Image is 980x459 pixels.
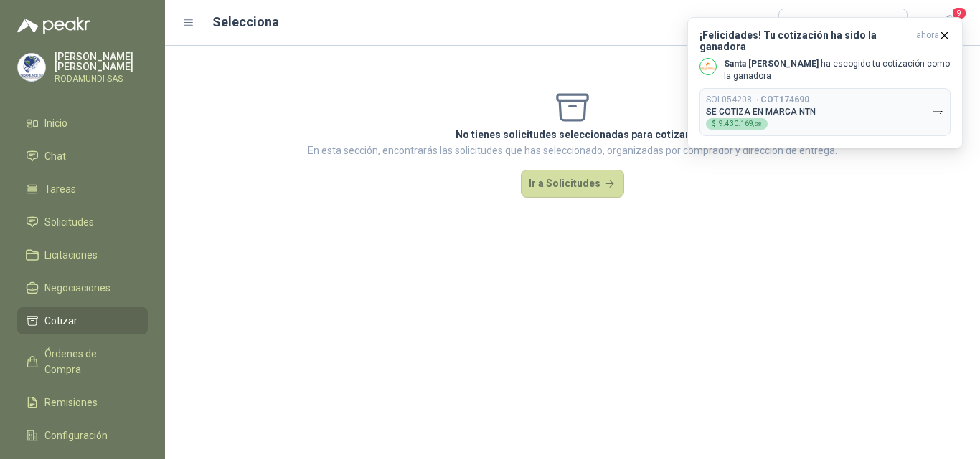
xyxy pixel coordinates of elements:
span: Licitaciones [44,247,98,263]
p: En esta sección, encontrarás las solicitudes que has seleccionado, organizadas por comprador y di... [308,142,837,158]
a: Licitaciones [17,241,148,269]
p: No tienes solicitudes seleccionadas para cotizar [308,127,837,142]
p: ha escogido tu cotización como la ganadora [724,58,951,82]
span: 9 [951,6,967,20]
button: Cargar cotizaciones [778,9,908,37]
img: Company Logo [700,59,716,74]
span: ,28 [753,121,762,127]
span: Cotizar [44,313,77,329]
span: Chat [44,148,66,164]
h2: Selecciona [212,12,279,32]
button: 9 [937,10,963,36]
img: Logo peakr [17,17,90,34]
span: Configuración [44,427,108,443]
b: Santa [PERSON_NAME] [724,59,819,69]
span: Remisiones [44,395,98,410]
a: Cotizar [17,307,148,334]
a: Configuración [17,422,148,449]
p: [PERSON_NAME] [PERSON_NAME] [55,52,148,72]
button: ¡Felicidades! Tu cotización ha sido la ganadoraahora Company LogoSanta [PERSON_NAME] ha escogido ... [687,17,963,148]
a: Solicitudes [17,208,148,236]
span: Solicitudes [44,214,94,230]
span: Negociaciones [44,280,110,296]
p: RODAMUNDI SAS [55,74,148,83]
button: SOL054208→COT174690SE COTIZA EN MARCA NTN$9.430.169,28 [699,88,951,136]
b: COT174690 [760,95,809,105]
p: SE COTIZA EN MARCA NTN [706,107,816,117]
img: Company Logo [18,54,45,81]
a: Inicio [17,110,148,137]
button: Ir a Solicitudes [521,170,624,198]
h3: ¡Felicidades! Tu cotización ha sido la ganadora [699,29,910,52]
a: Remisiones [17,389,148,416]
div: $ [706,118,768,130]
span: Tareas [44,181,76,197]
span: Inicio [44,115,67,131]
a: Órdenes de Compra [17,340,148,383]
a: Chat [17,142,148,170]
a: Tareas [17,175,148,203]
span: 9.430.169 [719,120,762,127]
p: SOL054208 → [706,95,809,105]
span: Órdenes de Compra [44,346,134,377]
a: Negociaciones [17,274,148,301]
span: ahora [916,29,939,52]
